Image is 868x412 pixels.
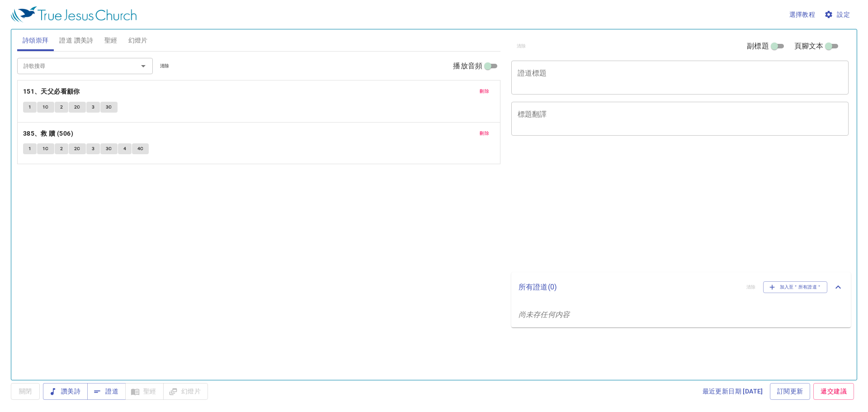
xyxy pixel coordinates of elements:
[23,35,49,46] span: 詩頌崇拜
[699,383,767,400] a: 最近更新日期 [DATE]
[43,383,88,400] button: 讚美詩
[763,281,828,293] button: 加入至＂所有證道＂
[23,102,37,113] button: 1
[822,6,854,23] button: 設定
[453,61,482,71] span: 播放音頻
[155,61,175,71] button: 清除
[118,143,132,154] button: 4
[74,103,80,111] span: 2C
[160,62,170,70] span: 清除
[137,145,144,153] span: 4C
[50,386,80,397] span: 讚美詩
[60,145,63,153] span: 2
[86,102,100,113] button: 3
[123,145,126,153] span: 4
[28,145,31,153] span: 1
[92,103,94,111] span: 3
[23,86,81,97] button: 151、天父必看顧你
[69,143,86,154] button: 2C
[87,383,126,400] button: 證道
[474,86,495,97] button: 刪除
[480,87,489,95] span: 刪除
[42,145,49,153] span: 1C
[74,145,80,153] span: 2C
[104,35,118,46] span: 聖經
[789,9,816,20] span: 選擇教程
[519,310,570,319] i: 尚未存任何内容
[786,6,819,23] button: 選擇教程
[11,6,137,23] img: True Jesus Church
[55,102,68,113] button: 2
[23,128,73,139] b: 385、救 贖 (506)
[770,383,811,400] a: 訂閱更新
[60,103,63,111] span: 2
[92,145,94,153] span: 3
[511,272,851,302] div: 所有證道(0)清除加入至＂所有證道＂
[769,283,822,291] span: 加入至＂所有證道＂
[128,35,148,46] span: 幻燈片
[137,60,150,72] button: Open
[23,128,75,139] button: 385、救 贖 (506)
[37,102,54,113] button: 1C
[106,103,112,111] span: 3C
[813,383,854,400] a: 遞交建議
[747,41,769,52] span: 副標題
[86,143,100,154] button: 3
[94,386,118,397] span: 證道
[100,143,118,154] button: 3C
[777,386,803,397] span: 訂閱更新
[794,41,824,52] span: 頁腳文本
[474,128,495,139] button: 刪除
[132,143,149,154] button: 4C
[826,9,850,20] span: 設定
[821,386,847,397] span: 遞交建議
[519,282,739,293] p: 所有證道 ( 0 )
[480,129,489,137] span: 刪除
[69,102,86,113] button: 2C
[508,145,782,269] iframe: from-child
[106,145,112,153] span: 3C
[703,386,763,397] span: 最近更新日期 [DATE]
[23,86,80,97] b: 151、天父必看顧你
[59,35,93,46] span: 證道 讚美詩
[37,143,54,154] button: 1C
[100,102,118,113] button: 3C
[42,103,49,111] span: 1C
[28,103,31,111] span: 1
[23,143,37,154] button: 1
[55,143,68,154] button: 2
